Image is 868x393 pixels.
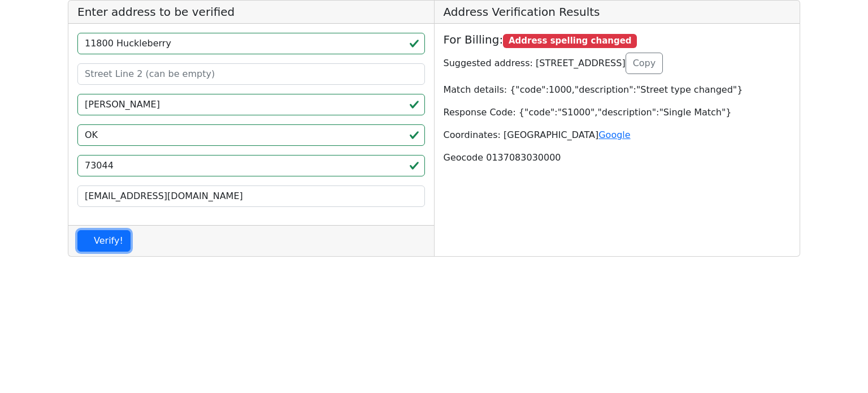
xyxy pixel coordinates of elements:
h5: Enter address to be verified [68,1,434,24]
p: Geocode 0137083030000 [444,151,791,165]
p: Response Code: {"code":"S1000","description":"Single Match"} [444,106,791,119]
h5: Address Verification Results [435,1,800,24]
a: Google [598,129,630,140]
input: 2-Letter State [77,124,425,146]
input: Your Email [77,185,425,207]
span: Address spelling changed [503,34,637,49]
input: Street Line 2 (can be empty) [77,63,425,85]
p: Coordinates: [GEOGRAPHIC_DATA] [444,128,791,142]
p: Suggested address: [STREET_ADDRESS] [444,53,791,74]
input: City [77,94,425,115]
h5: For Billing: [444,33,791,48]
button: Verify! [77,230,131,252]
p: Match details: {"code":1000,"description":"Street type changed"} [444,83,791,97]
input: ZIP code 5 or 5+4 [77,155,425,176]
button: Copy [626,53,663,74]
input: Street Line 1 [77,33,425,54]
